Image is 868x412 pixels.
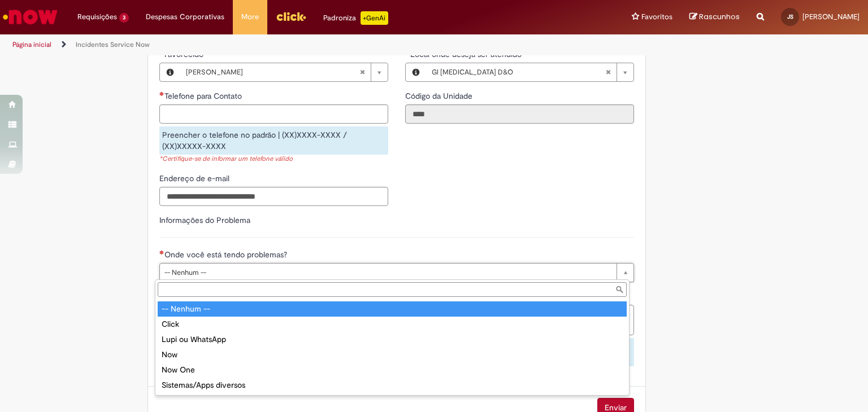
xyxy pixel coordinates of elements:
div: Now [158,347,627,362]
div: Lupi ou WhatsApp [158,332,627,347]
ul: Onde você está tendo problemas? [155,299,629,395]
div: Click [158,317,627,332]
div: -- Nenhum -- [158,301,627,317]
div: Sistemas/Apps diversos [158,378,627,393]
div: Now One [158,362,627,378]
